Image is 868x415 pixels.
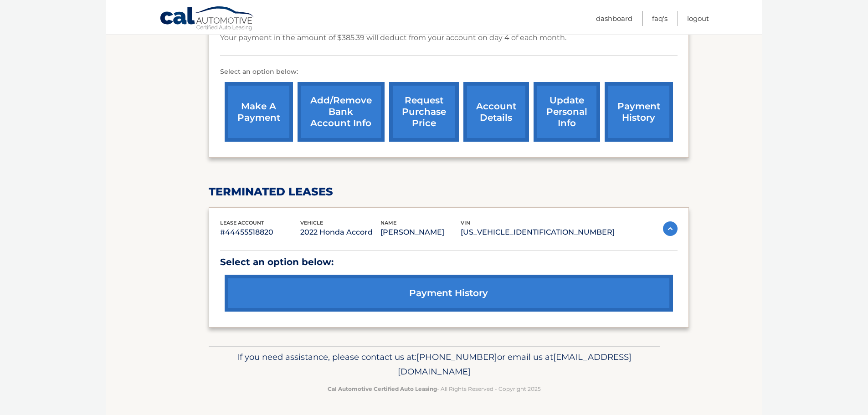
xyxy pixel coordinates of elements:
[389,82,459,142] a: request purchase price
[225,275,673,312] a: payment history
[328,385,437,392] strong: Cal Automotive Certified Auto Leasing
[380,220,396,226] span: name
[463,82,529,142] a: account details
[663,221,678,236] img: accordion-active.svg
[398,352,632,377] span: [EMAIL_ADDRESS][DOMAIN_NAME]
[220,31,566,44] p: Your payment in the amount of $385.39 will deduct from your account on day 4 of each month.
[300,220,323,226] span: vehicle
[461,226,615,239] p: [US_VEHICLE_IDENTIFICATION_NUMBER]
[159,6,255,32] a: Cal Automotive
[380,226,461,239] p: [PERSON_NAME]
[225,82,293,142] a: make a payment
[220,226,300,239] p: #44455518820
[220,220,264,226] span: lease account
[687,11,709,26] a: Logout
[652,11,668,26] a: FAQ's
[596,11,632,26] a: Dashboard
[298,82,385,142] a: Add/Remove bank account info
[215,350,654,379] p: If you need assistance, please contact us at: or email us at
[220,254,678,270] p: Select an option below:
[300,226,380,239] p: 2022 Honda Accord
[220,67,678,77] p: Select an option below:
[416,352,497,362] span: [PHONE_NUMBER]
[534,82,600,142] a: update personal info
[461,220,470,226] span: vin
[605,82,673,142] a: payment history
[215,384,654,394] p: - All Rights Reserved - Copyright 2025
[209,185,689,199] h2: terminated leases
